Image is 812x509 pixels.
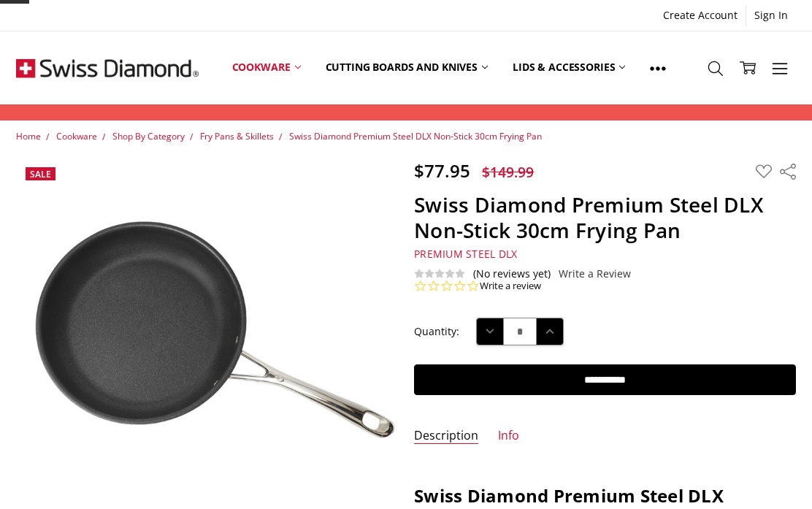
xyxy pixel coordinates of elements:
span: Premium Steel DLX [414,247,517,261]
a: Description [414,428,478,445]
a: Cookware [220,35,313,100]
span: $77.95 [414,158,470,183]
a: Write a review [480,280,541,293]
a: Info [498,428,519,445]
span: (No reviews yet) [473,268,551,280]
a: Sign In [746,5,796,26]
a: Shop By Category [112,130,185,142]
h1: Swiss Diamond Premium Steel DLX Non-Stick 30cm Frying Pan [414,192,795,243]
a: Write a Review [559,268,631,280]
span: $149.99 [482,162,534,182]
a: Lids & Accessories [500,35,637,100]
a: Home [16,130,41,142]
a: Fry Pans & Skillets [200,130,274,142]
label: Quantity: [414,324,459,340]
span: Sale [30,168,51,180]
a: Cookware [56,130,97,142]
a: Cutting boards and knives [313,35,501,100]
a: Show All [637,35,678,101]
img: Free Shipping On Every Order [16,31,199,104]
a: Create Account [655,5,746,26]
a: Swiss Diamond Premium Steel DLX Non-Stick 30cm Frying Pan [289,130,542,142]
